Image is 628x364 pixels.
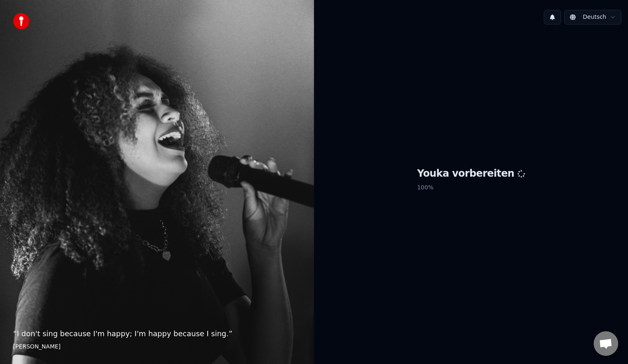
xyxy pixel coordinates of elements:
h1: Youka vorbereiten [417,167,525,180]
footer: [PERSON_NAME] [13,343,301,351]
p: 100 % [417,180,525,195]
img: youka [13,13,29,29]
p: “ I don't sing because I'm happy; I'm happy because I sing. ” [13,328,301,339]
div: Chat öffnen [594,331,618,356]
